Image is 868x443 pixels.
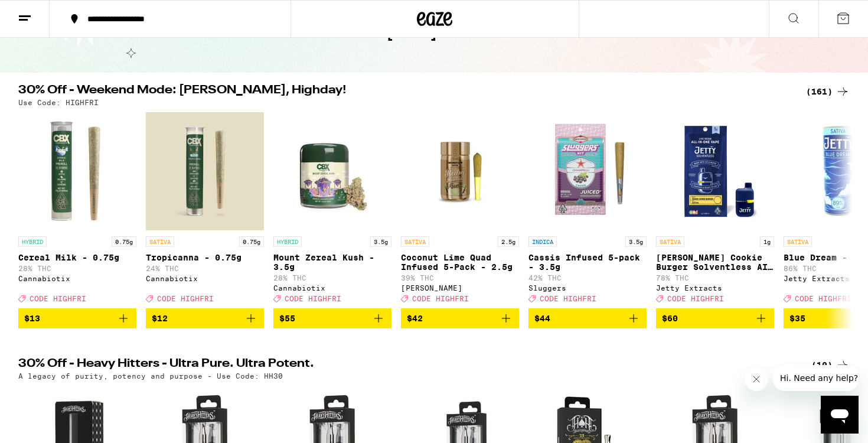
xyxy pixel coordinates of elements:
[401,274,519,282] p: 39% THC
[146,308,264,328] button: Add to bag
[656,284,774,292] div: Jetty Extracts
[789,314,805,323] span: $35
[745,367,768,391] iframe: Close message
[18,265,136,272] p: 28% THC
[18,358,792,372] h2: 30% Off - Heavy Hitters - Ultra Pure. Ultra Potent.
[285,295,341,302] span: CODE HIGHFRI
[401,284,519,292] div: [PERSON_NAME]
[401,112,519,308] a: Open page for Coconut Lime Quad Infused 5-Pack - 2.5g from Jeeter
[18,112,136,230] img: Cannabiotix - Cereal Milk - 0.75g
[146,275,264,282] div: Cannabiotix
[811,358,850,372] a: (10)
[795,295,851,302] span: CODE HIGHFRI
[498,236,519,247] p: 2.5g
[239,236,264,247] p: 0.75g
[18,308,136,328] button: Add to bag
[821,396,859,434] iframe: Button to launch messaging window
[157,295,214,302] span: CODE HIGHFRI
[18,275,136,282] div: Cannabiotix
[540,295,596,302] span: CODE HIGHFRI
[273,284,391,292] div: Cannabiotix
[24,314,40,323] span: $13
[146,112,264,308] a: Open page for Tropicanna - 0.75g from Cannabiotix
[273,112,391,308] a: Open page for Mount Zereal Kush - 3.5g from Cannabiotix
[401,236,429,247] p: SATIVA
[30,295,86,302] span: CODE HIGHFRI
[18,236,47,247] p: HYBRID
[401,253,519,272] p: Coconut Lime Quad Infused 5-Pack - 2.5g
[146,236,174,247] p: SATIVA
[18,372,283,380] p: A legacy of purity, potency and purpose - Use Code: HH30
[407,314,423,323] span: $42
[528,236,557,247] p: INDICA
[412,295,469,302] span: CODE HIGHFRI
[528,253,647,272] p: Cassis Infused 5-pack - 3.5g
[273,274,391,282] p: 28% THC
[656,112,774,230] img: Jetty Extracts - Tangie Cookie Burger Solventless AIO - 1g
[18,99,99,106] p: Use Code: HIGHFRI
[273,253,391,272] p: Mount Zereal Kush - 3.5g
[146,253,264,262] p: Tropicanna - 0.75g
[273,112,391,230] img: Cannabiotix - Mount Zereal Kush - 3.5g
[18,253,136,262] p: Cereal Milk - 0.75g
[401,308,519,328] button: Add to bag
[760,236,774,247] p: 1g
[146,112,264,230] img: Cannabiotix - Tropicanna - 0.75g
[528,112,647,308] a: Open page for Cassis Infused 5-pack - 3.5g from Sluggers
[784,236,812,247] p: SATIVA
[528,274,647,282] p: 42% THC
[806,84,850,99] a: (161)
[656,112,774,308] a: Open page for Tangie Cookie Burger Solventless AIO - 1g from Jetty Extracts
[662,314,678,323] span: $60
[528,284,647,292] div: Sluggers
[625,236,647,247] p: 3.5g
[279,314,295,323] span: $55
[528,112,647,230] img: Sluggers - Cassis Infused 5-pack - 3.5g
[401,112,519,230] img: Jeeter - Coconut Lime Quad Infused 5-Pack - 2.5g
[146,265,264,272] p: 24% THC
[656,308,774,328] button: Add to bag
[656,236,684,247] p: SATIVA
[528,308,647,328] button: Add to bag
[18,112,136,308] a: Open page for Cereal Milk - 0.75g from Cannabiotix
[667,295,724,302] span: CODE HIGHFRI
[152,314,168,323] span: $12
[656,253,774,272] p: [PERSON_NAME] Cookie Burger Solventless AIO - 1g
[273,308,391,328] button: Add to bag
[273,236,302,247] p: HYBRID
[112,236,136,247] p: 0.75g
[370,236,391,247] p: 3.5g
[18,84,792,99] h2: 30% Off - Weekend Mode: [PERSON_NAME], Highday!
[534,314,550,323] span: $44
[656,274,774,282] p: 78% THC
[773,365,859,391] iframe: Message from company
